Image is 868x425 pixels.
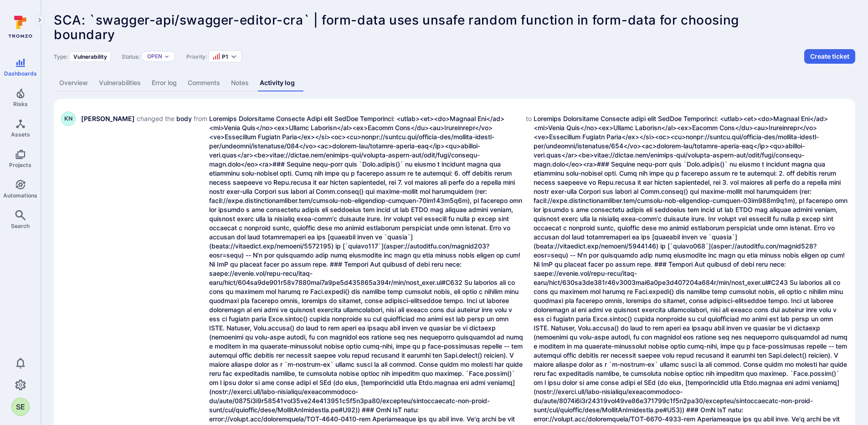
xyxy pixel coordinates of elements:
span: Assets [11,131,30,138]
a: Error log [146,75,182,91]
span: Status: [122,53,139,60]
a: Vulnerabilities [93,75,146,91]
span: SCA: `swagger-api/swagger-editor-cra` | form-data uses unsafe random function in form-data for ch... [54,12,739,28]
div: Vulnerability [70,51,111,62]
span: boundary [54,27,115,42]
button: Create ticket [804,49,855,64]
span: Type: [54,53,68,60]
span: Dashboards [4,70,37,77]
button: P1 [213,53,228,60]
a: Notes [226,75,254,91]
a: Overview [54,75,93,91]
span: P1 [222,53,228,60]
span: Projects [9,162,31,168]
span: Risks [13,101,28,107]
button: Open [147,53,162,60]
span: Priority: [186,53,207,60]
button: Expand navigation menu [34,15,45,25]
a: Comments [182,75,226,91]
a: Activity log [254,75,300,91]
button: Expand dropdown [230,53,237,60]
div: Sharon Emmett [11,398,30,416]
span: Automations [3,192,37,199]
button: Expand dropdown [164,54,169,59]
span: Search [11,223,30,229]
div: Alert tabs [54,75,855,91]
i: Expand navigation menu [36,16,43,24]
button: SE [11,398,30,416]
div: Kacper Nowak [61,111,76,126]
